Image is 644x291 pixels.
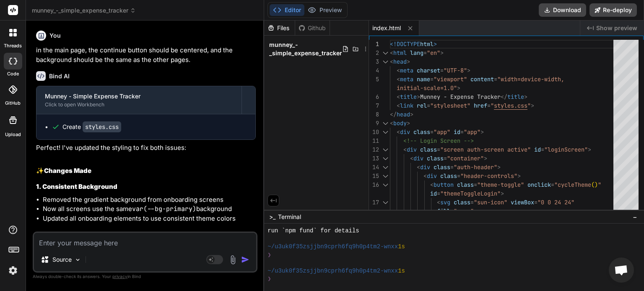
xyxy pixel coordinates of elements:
[633,213,637,221] span: −
[49,31,61,40] h6: You
[609,258,634,283] a: Open chat
[369,75,379,84] div: 5
[440,146,531,153] span: "screen auth-screen active"
[380,154,391,163] div: Click to collapse the range.
[36,230,126,238] strong: 2. Centered Continue Button
[589,3,637,17] button: Re-deploy
[369,180,379,189] div: 16
[487,102,491,109] span: =
[74,256,81,263] img: Pick Models
[413,155,423,162] span: div
[267,267,398,275] span: ~/u3uk0f35zsjjbn9cprh6fq9h0p4tm2-wnxx
[531,102,534,109] span: >
[380,163,391,172] div: Click to collapse the range.
[491,102,494,109] span: "
[417,75,430,83] span: name
[390,119,393,127] span: <
[410,111,413,118] span: >
[390,40,420,48] span: <!DOCTYPE
[420,93,501,100] span: Munney - Expense Tracker
[434,163,450,171] span: class
[369,101,379,110] div: 7
[420,40,434,48] span: html
[43,195,256,205] li: Removed the gradient background from onboarding screens
[112,274,127,279] span: privacy
[474,181,477,188] span: =
[470,198,474,206] span: =
[427,172,437,180] span: div
[393,58,407,65] span: head
[36,166,256,176] h2: ✨
[407,58,410,65] span: >
[417,102,427,109] span: rel
[430,102,470,109] span: "stylesheet"
[45,92,233,100] div: Munney - Simple Expense Tracker
[551,181,554,188] span: =
[430,75,434,83] span: =
[460,128,464,136] span: =
[454,198,470,206] span: class
[393,119,407,127] span: body
[440,172,457,180] span: class
[390,49,393,57] span: <
[434,75,467,83] span: "viewport"
[440,190,501,197] span: "themeToggleLogin"
[595,181,598,188] span: )
[369,172,379,180] div: 15
[544,146,588,153] span: "loginScreen"
[380,180,391,189] div: Click to collapse the range.
[474,102,487,109] span: href
[410,155,413,162] span: <
[380,145,391,154] div: Click to collapse the range.
[524,93,527,100] span: >
[527,102,531,109] span: "
[527,181,551,188] span: onclick
[534,146,541,153] span: id
[437,190,440,197] span: =
[554,181,591,188] span: "cycleTheme
[457,181,474,188] span: class
[460,172,517,180] span: "header-controls"
[423,49,427,57] span: =
[444,67,467,74] span: "UTF-8"
[372,24,401,32] span: index.html
[420,163,430,171] span: div
[369,119,379,128] div: 9
[264,24,295,32] div: Files
[369,163,379,172] div: 14
[534,198,538,206] span: =
[269,41,342,57] span: munney_-_simple_expense_tracker
[474,207,477,215] span: >
[36,183,117,191] strong: 1. Consistent Background
[62,123,121,131] div: Create
[450,163,454,171] span: =
[52,255,72,264] p: Source
[400,102,413,109] span: link
[440,67,444,74] span: =
[7,70,19,77] label: code
[501,93,507,100] span: </
[369,128,379,136] div: 10
[369,40,379,49] div: 1
[43,204,256,214] li: Now all screens use the same background
[269,213,275,221] span: >_
[454,128,460,136] span: id
[380,198,391,207] div: Click to collapse the range.
[497,75,564,83] span: "width=device-width,
[400,128,410,136] span: div
[44,167,91,175] strong: Changes Made
[270,4,304,16] button: Editor
[369,198,379,207] div: 17
[427,155,444,162] span: class
[398,267,405,275] span: 1s
[267,275,272,283] span: ❯
[369,57,379,66] div: 3
[380,119,391,128] div: Click to collapse the range.
[437,146,440,153] span: =
[423,172,427,180] span: <
[228,255,238,265] img: attachment
[450,207,454,215] span: =
[631,210,639,224] button: −
[390,58,393,65] span: <
[400,93,417,100] span: title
